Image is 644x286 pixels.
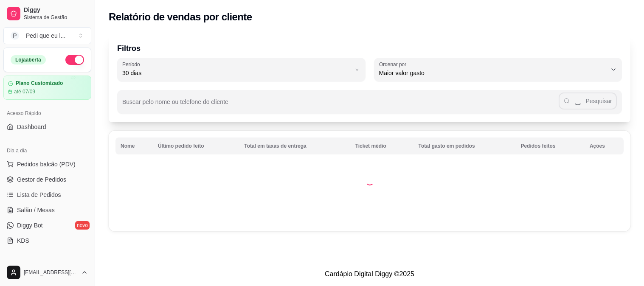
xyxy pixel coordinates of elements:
[3,173,91,186] a: Gestor de Pedidos
[17,206,55,214] span: Salão / Mesas
[17,221,43,230] span: Diggy Bot
[17,123,46,131] span: Dashboard
[122,101,559,109] input: Buscar pelo nome ou telefone do cliente
[122,69,350,77] span: 30 dias
[14,88,35,95] article: até 07/09
[3,219,91,232] a: Diggy Botnovo
[117,58,366,81] button: Período30 dias
[3,107,91,120] div: Acesso Rápido
[95,262,644,286] footer: Cardápio Digital Diggy © 2025
[3,262,91,283] button: [EMAIL_ADDRESS][DOMAIN_NAME]
[26,31,65,40] div: Pedi que eu l ...
[379,61,409,68] label: Ordenar por
[17,160,76,168] span: Pedidos balcão (PDV)
[3,76,91,100] a: Plano Customizadoaté 07/09
[17,236,29,245] span: KDS
[3,203,91,217] a: Salão / Mesas
[24,6,88,14] span: Diggy
[3,144,91,157] div: Dia a dia
[17,191,61,199] span: Lista de Pedidos
[122,61,143,68] label: Período
[109,10,252,24] h2: Relatório de vendas por cliente
[11,55,46,64] div: Loja aberta
[11,31,19,40] span: P
[3,234,91,247] a: KDS
[3,3,91,24] a: DiggySistema de Gestão
[17,175,66,184] span: Gestor de Pedidos
[379,69,607,77] span: Maior valor gasto
[3,120,91,134] a: Dashboard
[24,269,78,276] span: [EMAIL_ADDRESS][DOMAIN_NAME]
[3,27,91,44] button: Select a team
[117,42,622,54] p: Filtros
[366,177,374,185] div: Loading
[3,258,91,271] div: Catálogo
[3,188,91,202] a: Lista de Pedidos
[16,80,63,87] article: Plano Customizado
[65,55,84,65] button: Alterar Status
[24,14,88,21] span: Sistema de Gestão
[374,58,622,81] button: Ordenar porMaior valor gasto
[3,157,91,171] button: Pedidos balcão (PDV)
